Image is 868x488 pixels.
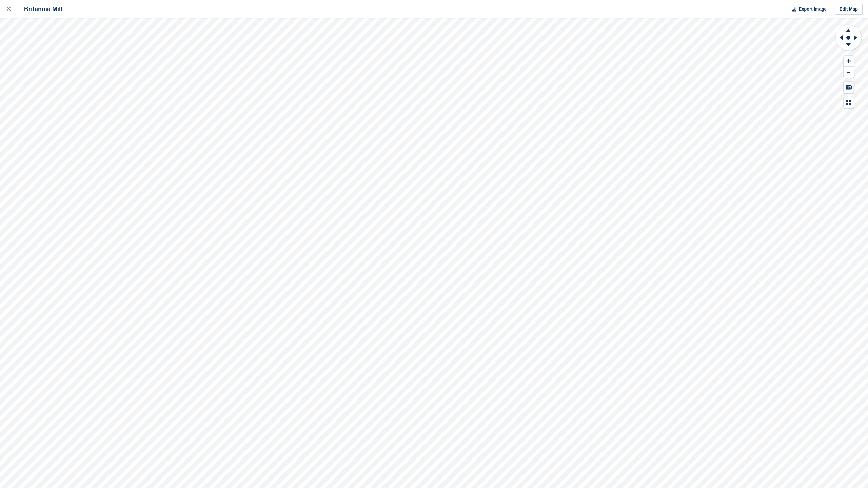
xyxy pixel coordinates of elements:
span: Export Image [798,6,826,13]
a: Edit Map [835,4,863,15]
div: Britannia Mill [18,5,62,13]
button: Map Legend [844,97,854,108]
button: Keyboard Shortcuts [844,82,854,93]
button: Zoom Out [844,67,854,78]
button: Export Image [788,4,827,15]
button: Zoom In [844,56,854,67]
